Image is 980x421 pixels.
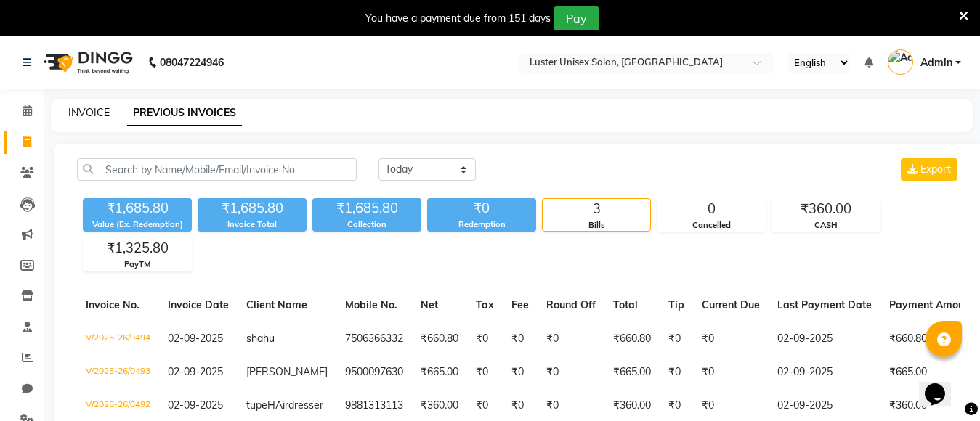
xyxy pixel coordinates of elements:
[37,42,137,83] img: logo
[336,356,412,389] td: 9500097630
[668,298,684,311] span: Tip
[84,258,191,271] div: PayTM
[657,199,765,219] div: 0
[83,218,192,231] div: Value (Ex. Redemption)
[246,398,267,412] span: tupe
[168,398,223,412] span: 02-09-2025
[613,298,638,311] span: Total
[427,198,536,218] div: ₹0
[412,356,467,389] td: ₹665.00
[554,6,599,30] button: Pay
[604,356,660,389] td: ₹665.00
[168,365,223,378] span: 02-09-2025
[660,322,693,356] td: ₹0
[246,298,307,311] span: Client Name
[604,322,660,356] td: ₹660.80
[77,322,159,356] td: V/2025-26/0494
[901,158,957,181] button: Export
[546,298,596,311] span: Round Off
[246,365,328,378] span: [PERSON_NAME]
[168,298,229,311] span: Invoice Date
[365,11,551,26] div: You have a payment due from 151 days
[168,332,223,345] span: 02-09-2025
[888,49,913,75] img: Admin
[693,356,769,389] td: ₹0
[769,356,880,389] td: 02-09-2025
[198,218,307,231] div: Invoice Total
[312,198,421,218] div: ₹1,685.80
[511,298,529,311] span: Fee
[86,298,139,311] span: Invoice No.
[772,199,880,219] div: ₹360.00
[467,356,503,389] td: ₹0
[920,163,951,176] span: Export
[312,218,421,231] div: Collection
[246,332,275,345] span: shahu
[538,356,604,389] td: ₹0
[660,356,693,389] td: ₹0
[83,198,192,218] div: ₹1,685.80
[467,322,503,356] td: ₹0
[919,363,965,406] iframe: chat widget
[693,322,769,356] td: ₹0
[503,356,538,389] td: ₹0
[503,322,538,356] td: ₹0
[84,238,191,258] div: ₹1,325.80
[68,106,110,119] a: INVOICE
[412,322,467,356] td: ₹660.80
[77,158,357,181] input: Search by Name/Mobile/Email/Invoice No
[538,322,604,356] td: ₹0
[476,298,494,311] span: Tax
[702,298,760,311] span: Current Due
[772,219,880,232] div: CASH
[920,55,952,70] span: Admin
[543,219,650,232] div: Bills
[543,199,650,219] div: 3
[267,398,323,412] span: HAirdresser
[421,298,438,311] span: Net
[657,219,765,232] div: Cancelled
[160,42,224,83] b: 08047224946
[345,298,397,311] span: Mobile No.
[127,100,242,126] a: PREVIOUS INVOICES
[198,198,307,218] div: ₹1,685.80
[77,356,159,389] td: V/2025-26/0493
[769,322,880,356] td: 02-09-2025
[427,218,536,231] div: Redemption
[336,322,412,356] td: 7506366332
[777,298,872,311] span: Last Payment Date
